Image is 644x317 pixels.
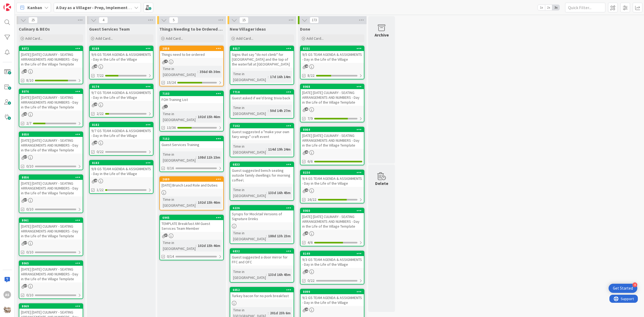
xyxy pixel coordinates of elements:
[164,234,168,237] span: 37
[301,84,364,106] div: 8068[DATE] [DATE] CULINARY - SEATING ARRANGEMENTS AND NUMBERS - Day in the Life of the Village Te...
[230,89,294,119] a: 7718Guest asked if we'd bring trivia backTime in [GEOGRAPHIC_DATA]:50d 14h 27m
[375,180,388,187] div: Delete
[232,71,268,83] div: Time in [GEOGRAPHIC_DATA]
[90,127,153,139] div: 9/7 GS TEAM AGENDA & ASSIGNMENTS - Day in the Life of the Village
[89,46,153,79] a: 81699/6 GS TEAM AGENDA & ASSIGNMENTS - Day in the Life of the Village7/22
[159,136,224,172] a: 7152Guest Services TrainingTime in [GEOGRAPHIC_DATA]:108d 11h 15m0/16
[19,94,83,111] div: [DATE] [DATE] CULINARY - SEATING ARRANGEMENTS AND NUMBERS - Day in the Life of the Village Template
[303,47,364,50] div: 8151
[19,89,83,94] div: 8076
[233,124,294,128] div: 7102
[162,137,223,141] div: 7152
[162,240,196,252] div: Time in [GEOGRAPHIC_DATA]
[159,26,224,32] span: Things Needing to be Ordered - PUT IN CARD, Don't make new card
[197,69,198,75] span: :
[160,220,223,232] div: TEMPLATE Breakfast AM Guest Services Team Member
[22,47,83,50] div: 8072
[230,46,294,51] div: 8017
[92,123,153,127] div: 8182
[162,177,223,181] div: 2689
[308,73,314,78] span: 8/22
[90,84,153,89] div: 8174
[230,26,266,32] span: New Villager Ideas
[160,96,223,103] div: FOH Training List
[230,248,294,283] a: 6832Guest suggested a door mirror for FFC and OFCTime in [GEOGRAPHIC_DATA]:133d 16h 45m
[230,123,294,157] a: 7102Guest suggested a "make your own fairy wings" craft eventTime in [GEOGRAPHIC_DATA]:114d 19h 24m
[230,205,294,244] a: 6226Syrups for Mocktail Versions of Signature DrinksTime in [GEOGRAPHIC_DATA]:188d 13h 23m
[196,114,222,120] div: 102d 15h 46m
[89,26,130,32] span: Guest Services Team
[25,36,42,41] span: Add Card...
[301,213,364,230] div: [DATE] [DATE] CULINARY - SEATING ARRANGEMENTS AND NUMBERS - Day in the Life of the Village Template
[305,64,308,68] span: 18
[301,51,364,63] div: 9/5 GS TEAM AGENDA & ASSIGNMENTS - Day in the Life of the Village
[90,46,153,51] div: 8169
[94,64,97,68] span: 18
[19,261,83,266] div: 8065
[22,133,83,136] div: 8050
[300,127,364,165] a: 8064[DATE] [DATE] CULINARY - SEATING ARRANGEMENTS AND NUMBERS - Day in the Life of the Village Te...
[305,231,308,235] span: 41
[301,294,364,306] div: 9/2 GS TEAM AGENDA & ASSIGNMENTS - Day in the Life of the Village
[19,132,83,137] div: 8050
[266,272,267,278] span: :
[233,206,294,210] div: 6226
[308,116,313,121] span: 7/9
[230,206,294,210] div: 6226
[22,304,83,308] div: 8069
[230,162,294,201] a: 6833Guest suggested bench seating outside family dwellings for morning coffee\Time in [GEOGRAPHIC...
[162,151,196,163] div: Time in [GEOGRAPHIC_DATA]
[301,251,364,256] div: 8149
[19,132,83,154] div: 8050[DATE] [DATE] CULINARY - SEATING ARRANGEMENTS AND NUMBERS - Day in the Life of the Village Te...
[90,46,153,63] div: 81699/6 GS TEAM AGENDA & ASSIGNMENTS - Day in the Life of the Village
[303,290,364,294] div: 8099
[27,4,42,11] span: Kanban
[162,92,223,96] div: 7103
[236,36,253,41] span: Add Card...
[303,128,364,132] div: 8064
[92,161,153,165] div: 8183
[303,209,364,213] div: 8060
[266,233,267,239] span: :
[196,199,196,205] span: :
[230,287,294,292] div: 6052
[301,208,364,213] div: 8060
[19,174,83,213] a: 8056[DATE] [DATE] CULINARY - SEATING ARRANGEMENTS AND NUMBERS - Day in the Life of the Village Te...
[90,165,153,177] div: 9/8 GS TEAM AGENDA & ASSIGNMENTS - Day in the Life of the Village
[305,308,308,311] span: 29
[89,122,153,156] a: 81829/7 GS TEAM AGENDA & ASSIGNMENTS - Day in the Life of the Village0/22
[22,90,83,93] div: 8076
[545,5,552,10] span: 2x
[162,196,196,208] div: Time in [GEOGRAPHIC_DATA]
[160,136,223,148] div: 7152Guest Services Training
[159,176,224,210] a: 2689[DATE] Brunch Lead Role and DutiesTime in [GEOGRAPHIC_DATA]:102d 15h 46m
[230,46,294,68] div: 8017Signs that say "do not climb" for [GEOGRAPHIC_DATA] and the top of the waterfall at [GEOGRAPH...
[26,163,33,169] span: 0/10
[159,215,224,260] a: 6945TEMPLATE Breakfast AM Guest Services Team MemberTime in [GEOGRAPHIC_DATA]:102d 15h 46m0/14
[300,208,364,246] a: 8060[DATE] [DATE] CULINARY - SEATING ARRANGEMENTS AND NUMBERS - Day in the Life of the Village Te...
[89,84,153,118] a: 81749/7 GS TEAM AGENDA & ASSIGNMENTS - Day in the Life of the Village2/22
[196,154,196,160] span: :
[232,187,266,199] div: Time in [GEOGRAPHIC_DATA]
[230,162,294,167] div: 6833
[160,215,223,232] div: 6945TEMPLATE Breakfast AM Guest Services Team Member
[230,123,294,140] div: 7102Guest suggested a "make your own fairy wings" craft event
[90,84,153,101] div: 81749/7 GS TEAM AGENDA & ASSIGNMENTS - Day in the Life of the Village
[26,78,33,83] span: 8/10
[99,17,108,23] span: 4
[303,171,364,174] div: 8150
[97,187,104,193] span: 1/22
[196,154,222,160] div: 108d 11h 15m
[230,90,294,101] div: 7718Guest asked if we'd bring trivia back
[19,223,83,239] div: [DATE] [DATE] CULINARY - SEATING ARRANGEMENTS AND NUMBERS - Day in the Life of the Village Template
[11,1,24,7] span: Support
[233,249,294,253] div: 6832
[19,260,83,299] a: 8065[DATE] [DATE] CULINARY - SEATING ARRANGEMENTS AND NUMBERS - Day in the Life of the Village Te...
[308,278,314,283] span: 0/22
[19,180,83,196] div: [DATE] [DATE] CULINARY - SEATING ARRANGEMENTS AND NUMBERS - Day in the Life of the Village Template
[3,291,11,298] div: AS
[301,84,364,89] div: 8068
[196,243,196,249] span: :
[166,36,183,41] span: Add Card...
[230,292,294,299] div: Turkey bacon for no pork breakfast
